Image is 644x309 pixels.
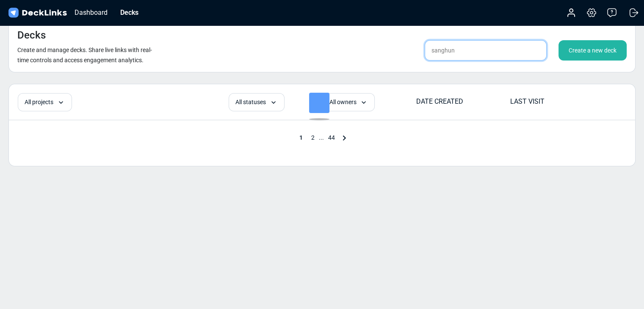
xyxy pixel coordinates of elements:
div: All owners [322,93,375,111]
div: Decks [116,7,143,18]
img: DeckLinks [7,7,68,19]
span: 2 [307,134,319,141]
div: Create a new deck [558,40,627,61]
input: Search [425,40,547,61]
span: ... [319,134,324,141]
div: All statuses [229,93,285,111]
div: Dashboard [70,7,112,18]
div: DATE CREATED [416,97,509,107]
small: Create and manage decks. Share live links with real-time controls and access engagement analytics. [17,47,152,63]
h4: Decks [17,29,46,41]
span: 1 [295,134,307,141]
div: LAST VISIT [510,97,603,107]
div: All projects [18,93,72,111]
span: 44 [324,134,339,141]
